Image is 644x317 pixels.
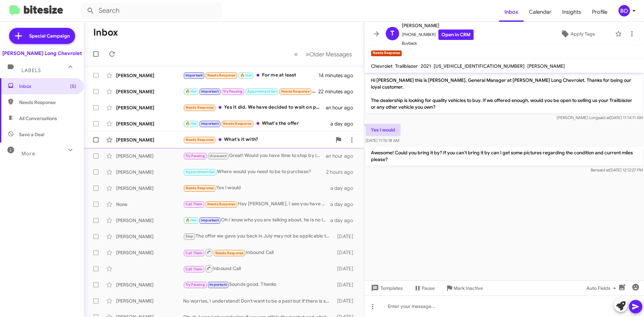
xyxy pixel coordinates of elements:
[557,115,643,120] span: [PERSON_NAME] Long [DATE] 11:14:11 AM
[334,281,359,288] div: [DATE]
[2,50,82,57] div: [PERSON_NAME] Long Chevrolet
[334,298,359,304] div: [DATE]
[183,264,334,273] div: Inbound Call
[201,89,219,94] span: Important
[326,153,359,159] div: an hour ago
[438,30,474,40] a: Open in CRM
[116,185,183,192] div: [PERSON_NAME]
[116,72,183,79] div: [PERSON_NAME]
[402,30,474,40] span: [PHONE_NUMBER]
[116,217,183,224] div: [PERSON_NAME]
[619,5,630,16] div: BO
[183,168,326,176] div: Where would you need to be to purchase?
[183,281,334,288] div: Sounds good. Thanks
[318,88,359,95] div: 22 minutes ago
[207,73,236,77] span: Needs Response
[116,169,183,175] div: [PERSON_NAME]
[390,28,394,39] span: T
[527,63,565,69] span: [PERSON_NAME]
[587,2,613,22] a: Profile
[281,89,310,94] span: Needs Response
[185,282,205,287] span: Try Pausing
[543,28,612,40] button: Apply Tags
[183,184,330,192] div: Yes I would
[613,5,637,16] button: BO
[116,153,183,159] div: [PERSON_NAME]
[19,115,57,122] span: All Conversations
[330,217,359,224] div: a day ago
[247,89,277,94] span: Appointment Set
[116,88,183,95] div: [PERSON_NAME]
[330,120,359,127] div: a day ago
[290,47,302,61] button: Previous
[334,249,359,256] div: [DATE]
[215,251,244,255] span: Needs Response
[421,63,431,69] span: 2021
[586,282,619,294] span: Auto Fields
[434,63,525,69] span: [US_VEHICLE_IDENTIFICATION_NUMBER]
[371,63,392,69] span: Chevrolet
[598,115,610,120] span: said at
[70,83,76,90] span: (5)
[223,89,243,94] span: Try Pausing
[183,136,332,144] div: What's it with?
[185,234,194,239] span: Stop
[453,282,483,294] span: Mark Inactive
[185,170,215,174] span: Appointment Set
[183,152,326,160] div: Great! Would you have time to stop by in the upcoming days so I could give you an offer?
[201,121,219,126] span: Important
[209,154,227,158] span: Unpaused
[209,282,227,287] span: Important
[330,185,359,192] div: a day ago
[21,151,35,157] span: More
[185,186,214,190] span: Needs Response
[422,282,435,294] span: Pause
[326,169,359,175] div: 2 hours ago
[408,282,440,294] button: Pause
[185,251,203,255] span: Call Them
[9,28,75,44] a: Special Campaign
[371,50,402,56] small: Needs Response
[370,282,403,294] span: Templates
[183,232,334,240] div: The offer we gave you back in July may not be applicable to your vehicle currently as values chan...
[571,28,595,40] span: Apply Tags
[591,167,643,172] span: Ben [DATE] 12:12:27 PM
[499,2,524,22] a: Inbox
[524,2,557,22] span: Calendar
[185,138,214,142] span: Needs Response
[185,202,203,206] span: Call Them
[183,200,330,208] div: Hey [PERSON_NAME], I see you have 5 coming in. When these all land give me a call and we can work...
[319,72,359,79] div: 14 minutes ago
[185,121,197,126] span: 🔥 Hot
[364,282,408,294] button: Templates
[294,50,298,58] span: «
[183,248,334,257] div: Inbound Call
[366,74,643,113] p: Hi [PERSON_NAME] this is [PERSON_NAME], General Manager at [PERSON_NAME] Long Chevrolet. Thanks f...
[183,120,330,127] div: What's the offer
[309,51,352,58] span: Older Messages
[116,104,183,111] div: [PERSON_NAME]
[207,202,236,206] span: Needs Response
[598,167,609,172] span: said at
[116,233,183,240] div: [PERSON_NAME]
[21,67,41,73] span: Labels
[334,233,359,240] div: [DATE]
[29,33,70,39] span: Special Campaign
[366,147,643,165] p: Awesome! Could you bring it by? If you can't bring it by can I get some pictures regarding the co...
[334,265,359,272] div: [DATE]
[183,298,334,304] div: No worries, I understand! Don't want to be a pest but if there is something I can find for you pl...
[306,50,309,58] span: »
[116,298,183,304] div: [PERSON_NAME]
[402,40,474,47] span: Buyback
[19,131,44,138] span: Save a Deal
[19,99,76,106] span: Needs Response
[19,83,76,90] span: Inbox
[581,282,624,294] button: Auto Fields
[302,47,356,61] button: Next
[223,121,252,126] span: Needs Response
[330,201,359,208] div: a day ago
[183,88,318,95] div: I would be considering it probably mid/late October at the earliest
[557,2,587,22] a: Insights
